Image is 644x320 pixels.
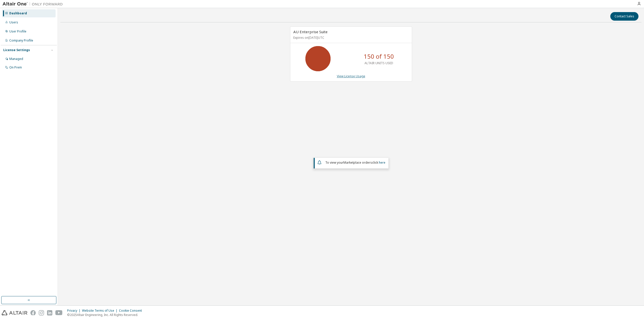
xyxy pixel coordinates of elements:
[9,20,18,24] div: Users
[2,310,27,315] img: altair_logo.svg
[9,65,22,69] div: On Prem
[9,57,23,61] div: Managed
[9,39,33,43] div: Company Profile
[119,309,145,313] div: Cookie Consent
[337,74,365,78] a: View License Usage
[3,2,65,7] img: Altair One
[343,160,372,165] em: Marketplace orders
[9,11,27,15] div: Dashboard
[47,310,52,315] img: linkedin.svg
[30,310,36,315] img: facebook.svg
[293,29,328,34] span: AU Enterprise Suite
[55,310,63,315] img: youtube.svg
[82,309,119,313] div: Website Terms of Use
[379,160,385,165] a: here
[67,313,145,317] p: © 2025 Altair Engineering, Inc. All Rights Reserved.
[293,35,408,40] p: Expires on [DATE] UTC
[9,29,26,33] div: User Profile
[610,12,638,21] button: Contact Sales
[365,61,393,65] p: ALTAIR UNITS USED
[325,160,385,165] span: To view your click
[3,48,30,52] div: License Settings
[67,309,82,313] div: Privacy
[364,52,394,61] p: 150 of 150
[39,310,44,315] img: instagram.svg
